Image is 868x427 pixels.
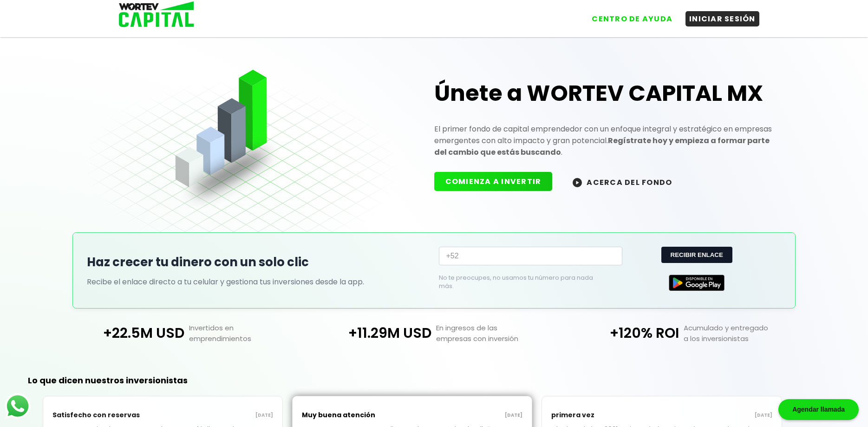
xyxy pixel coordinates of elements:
[5,393,31,419] img: logos_whatsapp-icon.242b2217.svg
[434,135,770,158] strong: Regístrate hoy y empieza a formar parte del cambio que estás buscando
[63,322,184,344] p: +22.5M USD
[679,322,805,344] p: Acumulado y entregado a los inversionistas
[184,322,310,344] p: Invertidos en emprendimientos
[412,412,523,419] p: [DATE]
[558,322,679,344] p: +120% ROI
[87,253,430,271] h2: Haz crecer tu dinero con un solo clic
[778,399,859,420] div: Agendar llamada
[434,79,782,108] h1: Únete a WORTEV CAPITAL MX
[551,406,662,425] p: primera vez
[310,322,431,344] p: +11.29M USD
[685,11,759,26] button: INICIAR SESIÓN
[662,412,772,419] p: [DATE]
[434,176,562,187] a: COMIENZA A INVERTIR
[661,247,732,263] button: RECIBIR ENLACE
[588,11,676,26] button: CENTRO DE AYUDA
[561,172,683,192] button: ACERCA DEL FONDO
[439,274,608,290] p: No te preocupes, no usamos tu número para nada más.
[434,172,553,191] button: COMIENZA A INVERTIR
[434,123,782,158] p: El primer fondo de capital emprendedor con un enfoque integral y estratégico en empresas emergent...
[431,322,557,344] p: En ingresos de las empresas con inversión
[669,275,724,291] img: Google Play
[573,178,582,187] img: wortev-capital-acerca-del-fondo
[302,406,412,425] p: Muy buena atención
[52,406,163,425] p: Satisfecho con reservas
[676,4,759,26] a: INICIAR SESIÓN
[87,276,430,288] p: Recibe el enlace directo a tu celular y gestiona tus inversiones desde la app.
[163,412,273,419] p: [DATE]
[579,4,676,26] a: CENTRO DE AYUDA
